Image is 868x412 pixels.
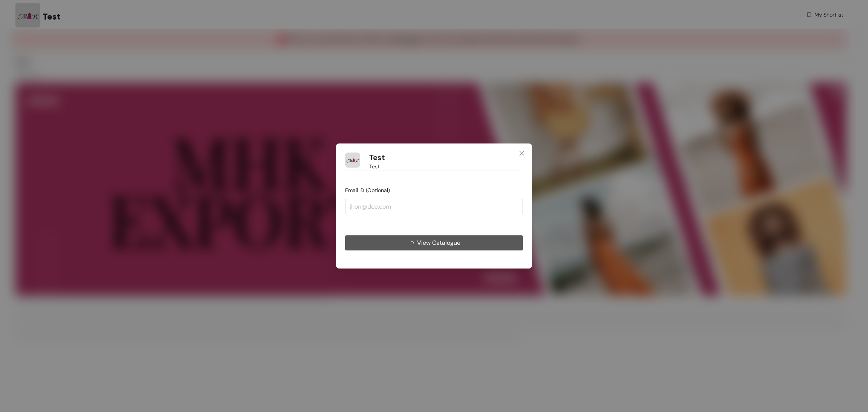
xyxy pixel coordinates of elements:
[345,199,523,214] input: jhon@doe.com
[408,241,417,247] span: loading
[369,162,379,171] span: Test
[345,235,523,250] button: View Catalogue
[345,153,360,168] img: Buyer Portal
[345,187,390,194] span: Email ID (Optional)
[512,143,532,164] button: Close
[417,238,460,247] span: View Catalogue
[369,153,385,162] h1: Test
[519,150,525,156] span: close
